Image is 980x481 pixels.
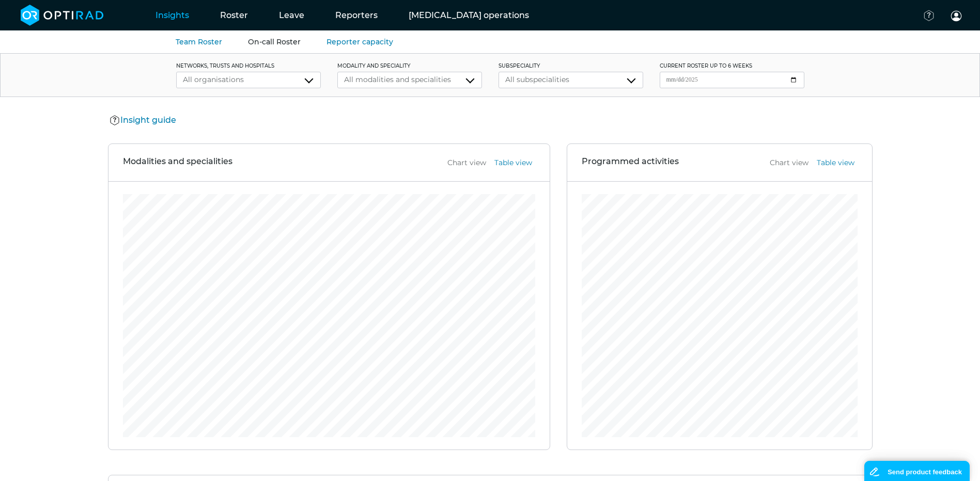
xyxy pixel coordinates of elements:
a: On-call Roster [248,37,301,46]
img: Help Icon [110,115,120,126]
img: brand-opti-rad-logos-blue-and-white-d2f68631ba2948856bd03f2d395fb146ddc8fb01b4b6e9315ea85fa773367... [21,5,104,26]
label: subspeciality [499,62,643,70]
button: Table view [814,157,858,169]
label: networks, trusts and hospitals [176,62,321,70]
label: current roster up to 6 weeks [660,62,804,70]
button: Table view [491,157,535,169]
h3: Programmed activities [582,156,679,169]
button: Chart view [767,157,812,169]
label: modality and speciality [337,62,482,70]
h3: Modalities and specialities [123,156,232,169]
button: Insight guide [108,114,179,127]
button: Chart view [444,157,489,169]
a: Team Roster [176,37,222,46]
a: Reporter capacity [326,37,393,46]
